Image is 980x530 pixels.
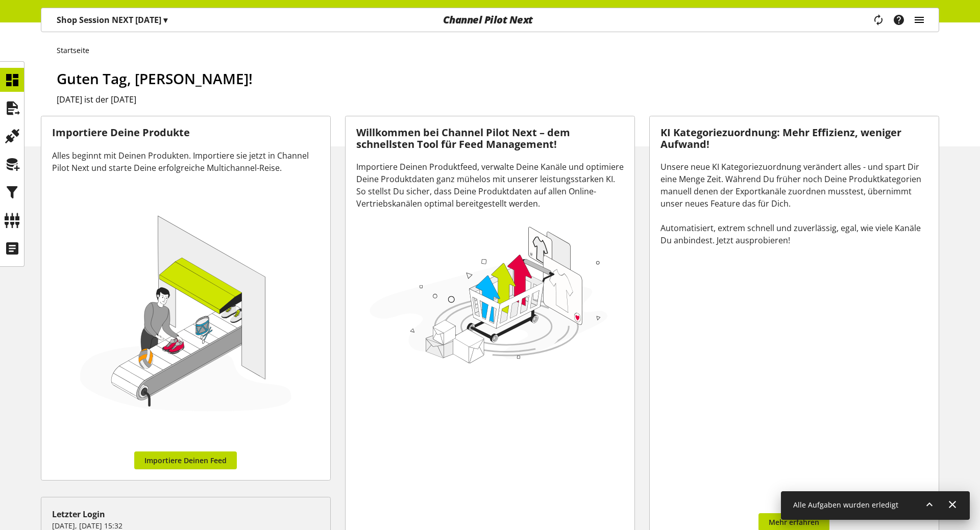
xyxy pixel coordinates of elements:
div: Letzter Login [52,508,320,520]
h2: [DATE] ist der [DATE] [57,93,939,106]
nav: main navigation [41,8,939,32]
span: ▾ [163,14,167,26]
div: Unsere neue KI Kategoriezuordnung verändert alles - und spart Dir eine Menge Zeit. Während Du frü... [660,161,928,246]
div: Alles beginnt mit Deinen Produkten. Importiere sie jetzt in Channel Pilot Next und starte Deine e... [52,149,320,174]
span: Alle Aufgaben wurden erledigt [793,500,898,510]
img: 78e1b9dcff1e8392d83655fcfc870417.svg [366,222,611,366]
div: Importiere Deinen Produktfeed, verwalte Deine Kanäle und optimiere Deine Produktdaten ganz mühelo... [356,161,624,210]
h3: KI Kategoriezuordnung: Mehr Effizienz, weniger Aufwand! [660,127,928,150]
h3: Importiere Deine Produkte [52,127,320,139]
span: Importiere Deinen Feed [144,455,227,466]
img: ce2b93688b7a4d1f15e5c669d171ab6f.svg [52,185,320,452]
a: Importiere Deinen Feed [134,451,237,469]
p: Shop Session NEXT [DATE] [57,14,167,26]
span: Mehr erfahren [769,517,819,527]
h3: Willkommen bei Channel Pilot Next – dem schnellsten Tool für Feed Management! [356,127,624,150]
span: Guten Tag, [PERSON_NAME]! [57,69,253,88]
